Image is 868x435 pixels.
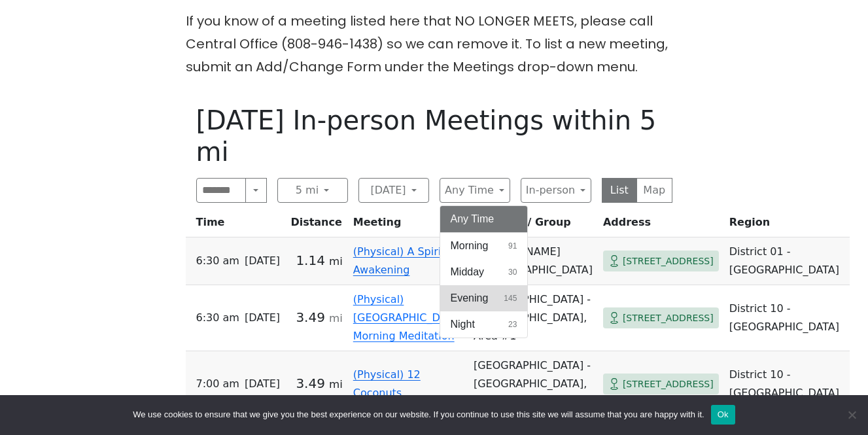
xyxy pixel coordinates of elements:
span: Morning [451,238,489,254]
span: 6:30 AM [196,252,239,270]
span: 3.49 [296,309,325,325]
span: 7:00 AM [196,375,239,393]
button: Near Me [245,178,266,203]
input: Near Me [196,178,247,203]
button: Any Time [440,206,528,232]
span: [STREET_ADDRESS] [623,253,714,270]
button: Ok [711,405,735,425]
button: Midday30 results [440,259,528,285]
span: Night [451,317,475,332]
span: 30 results [508,266,517,278]
th: Region [724,213,850,237]
div: Any Time [440,205,529,338]
td: District 01 - [GEOGRAPHIC_DATA] [724,237,850,285]
button: Map [636,178,672,203]
span: We use cookies to ensure that we give you the best experience on our website. If you continue to ... [133,408,704,421]
span: No [845,408,858,421]
button: Morning91 results [440,233,528,259]
small: mi [329,255,343,268]
button: Night23 results [440,311,528,338]
span: 91 results [508,240,517,252]
span: 6:30 AM [196,309,239,327]
td: [GEOGRAPHIC_DATA] - [GEOGRAPHIC_DATA], Area #1 [468,351,598,417]
th: Time [186,213,286,237]
th: Distance [285,213,347,237]
p: If you know of a meeting listed here that NO LONGER MEETS, please call Central Office (808-946-14... [186,10,683,78]
a: (Physical) 12 Coconuts [353,368,421,399]
th: Address [598,213,724,237]
td: District 10 - [GEOGRAPHIC_DATA] [724,351,850,417]
span: [DATE] [245,375,280,393]
button: In-person [521,178,591,203]
th: Meeting [348,213,468,237]
small: mi [329,312,343,324]
td: [GEOGRAPHIC_DATA] - [GEOGRAPHIC_DATA], Area #1 [468,285,598,351]
span: 3.49 [296,375,325,391]
span: 145 results [504,292,517,304]
button: List [602,178,638,203]
th: Location / Group [468,213,598,237]
span: [STREET_ADDRESS] [623,310,714,326]
h1: [DATE] In-person Meetings within 5 mi [196,105,672,167]
small: mi [329,378,343,391]
a: (Physical) A Spiritual Awakening [353,245,461,276]
span: 1.14 [296,252,325,268]
td: District 10 - [GEOGRAPHIC_DATA] [724,285,850,351]
td: [PERSON_NAME][DEMOGRAPHIC_DATA] [468,237,598,285]
button: 5 mi [277,178,348,203]
span: Midday [451,264,485,280]
button: [DATE] [358,178,429,203]
span: 23 results [508,319,517,330]
a: (Physical) [GEOGRAPHIC_DATA] Morning Meditation [353,293,463,342]
button: Any Time [440,178,510,203]
span: Evening [451,290,489,306]
button: Evening145 results [440,285,528,311]
span: [DATE] [245,252,280,270]
span: [DATE] [245,309,280,327]
span: [STREET_ADDRESS] [623,376,714,392]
